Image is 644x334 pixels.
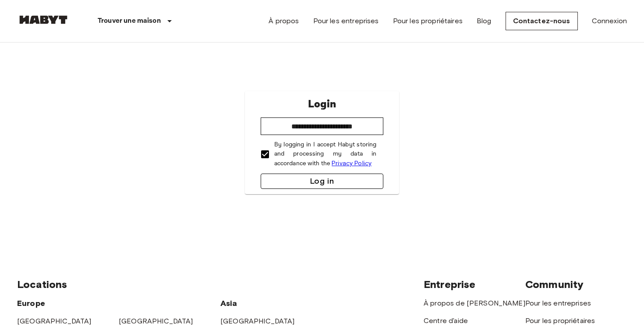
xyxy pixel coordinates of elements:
[424,316,468,325] a: Centre d'aide
[220,317,295,325] a: [GEOGRAPHIC_DATA]
[332,160,372,167] a: Privacy Policy
[477,16,492,26] a: Blog
[274,140,377,168] p: By logging in I accept Habyt storing and processing my data in accordance with the
[525,316,595,325] a: Pour les propriétaires
[17,15,70,24] img: Habyt
[17,298,45,308] span: Europe
[393,16,463,26] a: Pour les propriétaires
[424,299,525,307] a: À propos de [PERSON_NAME]
[424,278,476,291] span: Entreprise
[525,299,591,307] a: Pour les entreprises
[220,298,237,308] span: Asia
[308,96,336,112] p: Login
[269,16,299,26] a: À propos
[261,174,384,189] button: Log in
[119,317,193,325] a: [GEOGRAPHIC_DATA]
[17,278,67,291] span: Locations
[506,12,578,30] a: Contactez-nous
[313,16,379,26] a: Pour les entreprises
[592,16,627,26] a: Connexion
[98,16,161,26] p: Trouver une maison
[525,278,584,291] span: Community
[17,317,92,325] a: [GEOGRAPHIC_DATA]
